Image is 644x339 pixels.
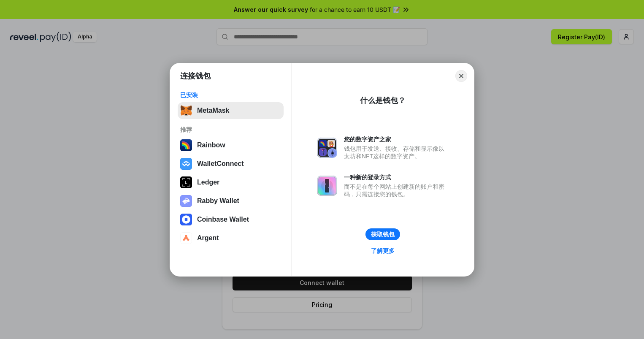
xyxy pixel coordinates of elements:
img: svg+xml,%3Csvg%20xmlns%3D%22http%3A%2F%2Fwww.w3.org%2F2000%2Fsvg%22%20fill%3D%22none%22%20viewBox... [317,138,337,158]
div: 了解更多 [371,247,395,255]
div: Ledger [197,179,219,186]
div: WalletConnect [197,160,244,168]
div: 而不是在每个网站上创建新的账户和密码，只需连接您的钱包。 [344,183,449,198]
div: 您的数字资产之家 [344,136,449,143]
button: Rainbow [178,137,284,154]
button: Close [455,70,467,82]
img: svg+xml,%3Csvg%20fill%3D%22none%22%20height%3D%2233%22%20viewBox%3D%220%200%2035%2033%22%20width%... [180,105,192,117]
div: 推荐 [180,126,281,133]
div: 钱包用于发送、接收、存储和显示像以太坊和NFT这样的数字资产。 [344,145,449,160]
div: 获取钱包 [371,231,395,238]
img: svg+xml,%3Csvg%20width%3D%22120%22%20height%3D%22120%22%20viewBox%3D%220%200%20120%20120%22%20fil... [180,139,192,151]
h1: 连接钱包 [180,71,211,81]
div: 一种新的登录方式 [344,174,449,181]
img: svg+xml,%3Csvg%20xmlns%3D%22http%3A%2F%2Fwww.w3.org%2F2000%2Fsvg%22%20width%3D%2228%22%20height%3... [180,176,192,188]
div: Argent [197,234,219,242]
img: svg+xml,%3Csvg%20width%3D%2228%22%20height%3D%2228%22%20viewBox%3D%220%200%2028%2028%22%20fill%3D... [180,214,192,225]
div: MetaMask [197,107,229,114]
button: Coinbase Wallet [178,211,284,228]
a: 了解更多 [366,245,400,256]
img: svg+xml,%3Csvg%20xmlns%3D%22http%3A%2F%2Fwww.w3.org%2F2000%2Fsvg%22%20fill%3D%22none%22%20viewBox... [317,176,337,196]
button: Argent [178,230,284,247]
div: Coinbase Wallet [197,216,249,223]
div: 什么是钱包？ [360,95,406,106]
div: Rabby Wallet [197,197,239,205]
img: svg+xml,%3Csvg%20xmlns%3D%22http%3A%2F%2Fwww.w3.org%2F2000%2Fsvg%22%20fill%3D%22none%22%20viewBox... [180,195,192,207]
button: WalletConnect [178,155,284,172]
button: Rabby Wallet [178,193,284,209]
button: 获取钱包 [365,228,400,240]
img: svg+xml,%3Csvg%20width%3D%2228%22%20height%3D%2228%22%20viewBox%3D%220%200%2028%2028%22%20fill%3D... [180,232,192,244]
button: MetaMask [178,102,284,119]
div: Rainbow [197,141,225,149]
button: Ledger [178,174,284,191]
div: 已安装 [180,91,281,99]
img: svg+xml,%3Csvg%20width%3D%2228%22%20height%3D%2228%22%20viewBox%3D%220%200%2028%2028%22%20fill%3D... [180,158,192,170]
